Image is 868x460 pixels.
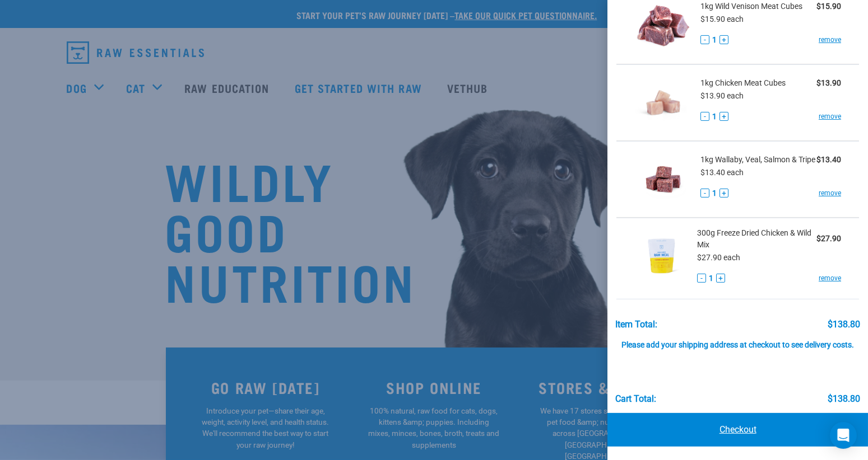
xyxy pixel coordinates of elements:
[700,154,815,166] span: 1kg Wallaby, Veal, Salmon & Tripe
[615,320,657,330] div: Item Total:
[697,274,706,283] button: -
[634,227,689,285] img: Freeze Dried Chicken & Wild Mix
[819,188,841,198] a: remove
[819,273,841,283] a: remove
[700,35,709,44] button: -
[828,394,860,404] div: $138.80
[697,227,816,251] span: 300g Freeze Dried Chicken & Wild Mix
[716,274,725,283] button: +
[615,394,656,404] div: Cart total:
[816,78,841,87] strong: $13.90
[828,320,860,330] div: $138.80
[816,2,841,11] strong: $15.90
[634,74,692,132] img: Chicken Meat Cubes
[700,112,709,121] button: -
[700,1,802,12] span: 1kg Wild Venison Meat Cubes
[720,112,728,121] button: +
[700,168,744,177] span: $13.40 each
[819,35,841,45] a: remove
[700,189,709,198] button: -
[709,273,713,284] span: 1
[720,189,728,198] button: +
[712,111,717,123] span: 1
[634,151,692,208] img: Wallaby, Veal, Salmon & Tripe
[607,413,868,447] a: Checkout
[819,111,841,121] a: remove
[700,77,786,89] span: 1kg Chicken Meat Cubes
[816,155,841,164] strong: $13.40
[712,187,717,199] span: 1
[830,422,857,449] div: Open Intercom Messenger
[712,34,717,46] span: 1
[697,253,740,262] span: $27.90 each
[816,234,841,243] strong: $27.90
[700,15,744,24] span: $15.90 each
[720,35,728,44] button: +
[700,91,744,100] span: $13.90 each
[615,330,861,350] div: Please add your shipping address at checkout to see delivery costs.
